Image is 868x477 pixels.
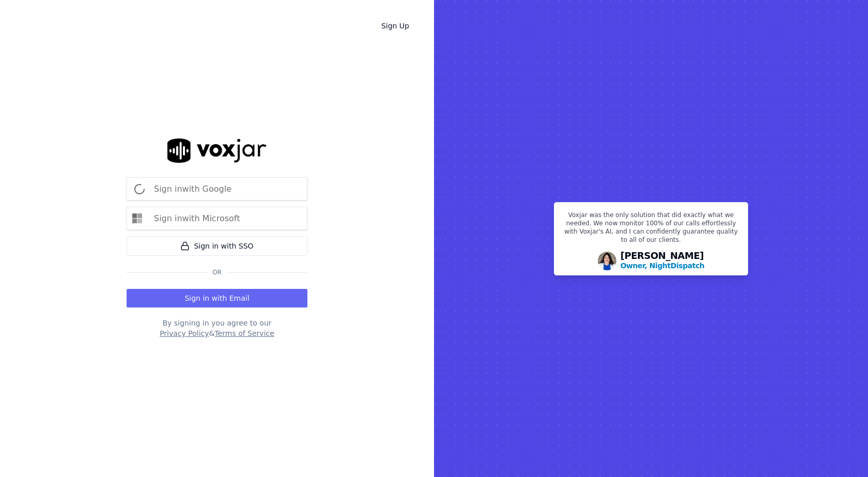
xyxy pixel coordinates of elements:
button: Privacy Policy [160,328,209,338]
div: By signing in you agree to our & [127,318,307,338]
p: Voxjar was the only solution that did exactly what we needed. We now monitor 100% of our calls ef... [561,211,741,248]
a: Sign in with SSO [127,236,307,256]
button: Sign inwith Microsoft [127,207,307,230]
button: Terms of Service [214,328,274,338]
img: microsoft Sign in button [127,208,148,229]
img: Avatar [598,252,616,270]
img: logo [167,139,267,163]
a: Sign Up [373,17,417,35]
div: [PERSON_NAME] [621,251,705,271]
span: Or [208,268,226,276]
p: Sign in with Microsoft [154,212,240,225]
p: Owner, NightDispatch [621,260,705,271]
button: Sign in with Email [127,289,307,307]
button: Sign inwith Google [127,177,307,201]
p: Sign in with Google [154,183,231,195]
